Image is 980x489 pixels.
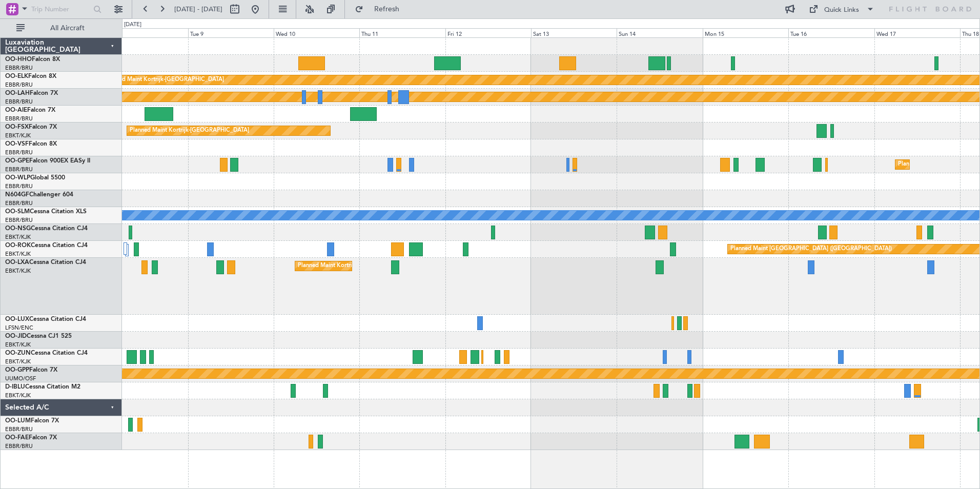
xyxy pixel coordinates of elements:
[5,141,29,147] span: OO-VSF
[5,350,31,356] span: OO-ZUN
[5,425,33,433] a: EBBR/BRU
[5,141,57,147] a: OO-VSFFalcon 8X
[5,435,57,441] a: OO-FAEFalcon 7X
[365,6,409,13] span: Refresh
[445,28,531,37] div: Fri 12
[824,5,859,15] div: Quick Links
[5,418,59,424] a: OO-LUMFalcon 7X
[788,28,874,37] div: Tue 16
[5,233,31,241] a: EBKT/KJK
[5,73,28,79] span: OO-ELK
[350,1,412,17] button: Refresh
[5,259,86,266] a: OO-LXACessna Citation CJ4
[5,107,27,113] span: OO-AIE
[5,107,55,113] a: OO-AIEFalcon 7X
[5,192,29,198] span: N604GF
[5,250,31,258] a: EBKT/KJK
[5,216,33,224] a: EBBR/BRU
[5,158,90,164] a: OO-GPEFalcon 900EX EASy II
[5,81,33,89] a: EBBR/BRU
[5,166,33,173] a: EBBR/BRU
[359,28,445,37] div: Thu 11
[5,350,88,356] a: OO-ZUNCessna Citation CJ4
[5,384,25,390] span: D-IBLU
[5,267,31,275] a: EBKT/KJK
[5,98,33,106] a: EBBR/BRU
[5,358,31,365] a: EBKT/KJK
[5,259,29,266] span: OO-LXA
[5,324,33,332] a: LFSN/ENC
[5,90,30,96] span: OO-LAH
[730,241,892,257] div: Planned Maint [GEOGRAPHIC_DATA] ([GEOGRAPHIC_DATA])
[5,435,29,441] span: OO-FAE
[617,28,702,37] div: Sun 14
[5,367,29,373] span: OO-GPP
[5,90,58,96] a: OO-LAHFalcon 7X
[804,1,880,17] button: Quick Links
[5,333,27,339] span: OO-JID
[298,258,417,274] div: Planned Maint Kortrijk-[GEOGRAPHIC_DATA]
[5,149,33,156] a: EBBR/BRU
[27,25,108,32] span: All Aircraft
[5,158,29,164] span: OO-GPE
[5,56,60,63] a: OO-HHOFalcon 8X
[5,316,29,322] span: OO-LUX
[5,175,65,181] a: OO-WLPGlobal 5500
[105,72,224,88] div: Planned Maint Kortrijk-[GEOGRAPHIC_DATA]
[5,199,33,207] a: EBBR/BRU
[124,21,141,29] div: [DATE]
[5,209,30,215] span: OO-SLM
[5,124,57,130] a: OO-FSXFalcon 7X
[5,226,31,232] span: OO-NSG
[5,64,33,72] a: EBBR/BRU
[703,28,788,37] div: Mon 15
[11,20,111,36] button: All Aircraft
[188,28,274,37] div: Tue 9
[5,242,31,249] span: OO-ROK
[274,28,359,37] div: Wed 10
[5,226,88,232] a: OO-NSGCessna Citation CJ4
[5,392,31,399] a: EBKT/KJK
[531,28,617,37] div: Sat 13
[5,333,72,339] a: OO-JIDCessna CJ1 525
[5,384,80,390] a: D-IBLUCessna Citation M2
[5,175,30,181] span: OO-WLP
[102,28,188,37] div: Mon 8
[5,442,33,450] a: EBBR/BRU
[5,73,56,79] a: OO-ELKFalcon 8X
[5,192,73,198] a: N604GFChallenger 604
[5,341,31,349] a: EBKT/KJK
[5,367,57,373] a: OO-GPPFalcon 7X
[130,123,249,138] div: Planned Maint Kortrijk-[GEOGRAPHIC_DATA]
[5,124,29,130] span: OO-FSX
[5,418,31,424] span: OO-LUM
[5,316,86,322] a: OO-LUXCessna Citation CJ4
[5,182,33,190] a: EBBR/BRU
[5,115,33,123] a: EBBR/BRU
[874,28,960,37] div: Wed 17
[5,209,87,215] a: OO-SLMCessna Citation XLS
[5,132,31,139] a: EBKT/KJK
[31,2,90,17] input: Trip Number
[5,242,88,249] a: OO-ROKCessna Citation CJ4
[5,375,36,382] a: UUMO/OSF
[5,56,32,63] span: OO-HHO
[174,5,222,14] span: [DATE] - [DATE]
